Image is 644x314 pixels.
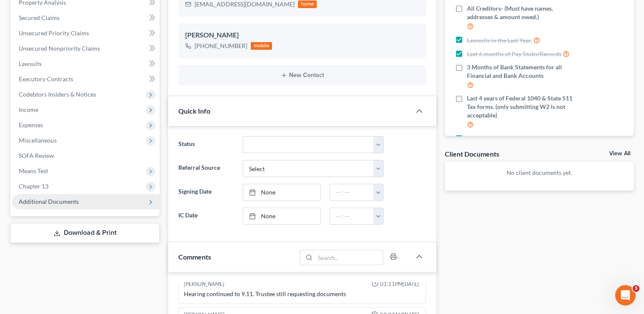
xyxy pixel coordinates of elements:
a: None [243,184,321,200]
span: 01:11PM[DATE] [380,280,419,288]
span: Quick Info [178,107,210,115]
span: Executory Contracts [19,75,73,83]
span: Real Property Deeds and Mortgages [467,134,561,143]
iframe: Intercom live chat [615,285,635,305]
span: Codebtors Insiders & Notices [19,91,96,98]
span: 3 Months of Bank Statements for all Financial and Bank Accounts [467,63,579,80]
a: SOFA Review [12,148,160,163]
span: Last 6 months of Pay Stubs/Records [467,50,561,58]
label: IC Date [174,208,238,225]
input: Search... [315,250,383,265]
span: Unsecured Priority Claims [19,29,89,37]
span: Secured Claims [19,14,60,21]
span: Comments [178,253,211,261]
span: Unsecured Nonpriority Claims [19,45,100,52]
div: [PERSON_NAME] [185,30,419,40]
a: None [243,208,321,224]
a: Unsecured Nonpriority Claims [12,41,160,56]
span: Lawsuits in the Last Year. [467,36,532,45]
span: Income [19,106,38,113]
span: Miscellaneous [19,137,57,144]
span: Additional Documents [19,198,79,205]
a: Download & Print [10,223,160,243]
span: Lawsuits [19,60,42,67]
span: Expenses [19,121,43,128]
label: Status [174,136,238,153]
p: No client documents yet. [452,168,627,177]
span: 3 [633,285,639,292]
span: SOFA Review [19,152,54,159]
input: -- : -- [330,184,374,200]
div: Client Documents [445,149,499,158]
a: Lawsuits [12,56,160,71]
div: Hearing continued to 9.11. Trustee still requesting documents [184,290,421,298]
button: New Contact [185,72,419,79]
span: Last 4 years of Federal 1040 & State 511 Tax forms. (only submitting W2 is not acceptable) [467,94,579,120]
a: Unsecured Priority Claims [12,26,160,41]
input: -- : -- [330,208,374,224]
span: Means Test [19,167,48,174]
a: View All [609,151,630,157]
div: [PERSON_NAME] [184,280,224,288]
div: mobile [251,42,272,50]
a: Executory Contracts [12,71,160,87]
span: Chapter 13 [19,183,49,190]
div: [PHONE_NUMBER] [195,42,247,50]
div: home [298,0,317,8]
a: Secured Claims [12,10,160,26]
label: Referral Source [174,160,238,177]
span: All Creditors- (Must have names, addresses & amount owed.) [467,4,579,21]
label: Signing Date [174,184,238,201]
